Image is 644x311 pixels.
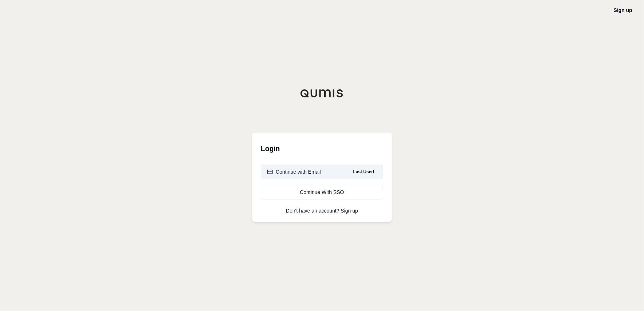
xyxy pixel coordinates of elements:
[267,189,377,196] div: Continue With SSO
[300,89,344,98] img: Qumis
[261,141,383,156] h3: Login
[261,208,383,213] p: Don't have an account?
[261,165,383,179] button: Continue with EmailLast Used
[614,7,632,13] a: Sign up
[350,167,377,176] span: Last Used
[341,208,358,214] a: Sign up
[261,185,383,199] a: Continue With SSO
[267,168,321,175] div: Continue with Email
